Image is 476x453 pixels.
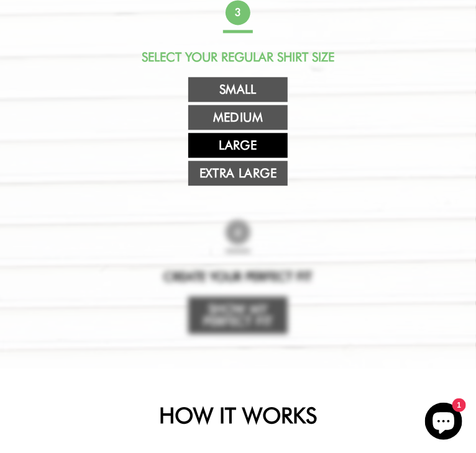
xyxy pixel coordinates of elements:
a: Medium [188,105,288,130]
a: Small [188,77,288,102]
h2: Select Your Regular Shirt Size [16,50,460,65]
h2: HOW IT WORKS [34,402,442,428]
a: Extra Large [188,161,288,186]
inbox-online-store-chat: Shopify online store chat [421,403,466,443]
a: Large [188,133,288,158]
